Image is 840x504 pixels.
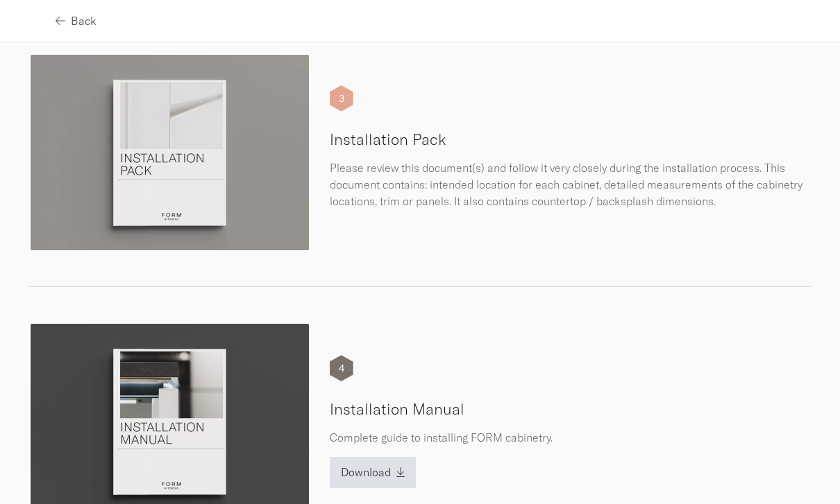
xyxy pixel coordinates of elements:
[56,5,96,36] button: Back
[29,53,310,252] img: prepare-installation-03.webp
[330,129,812,150] h5: Installation Pack
[71,15,96,26] span: Back
[330,457,416,488] button: Download
[330,429,812,446] p: Complete guide to installing FORM cabinetry.
[330,355,353,381] div: 4
[330,85,353,112] div: 3
[330,399,812,419] h5: Installation Manual
[341,467,391,478] span: Download
[330,159,812,209] p: Please review this document(s) and follow it very closely during the installation process. This d...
